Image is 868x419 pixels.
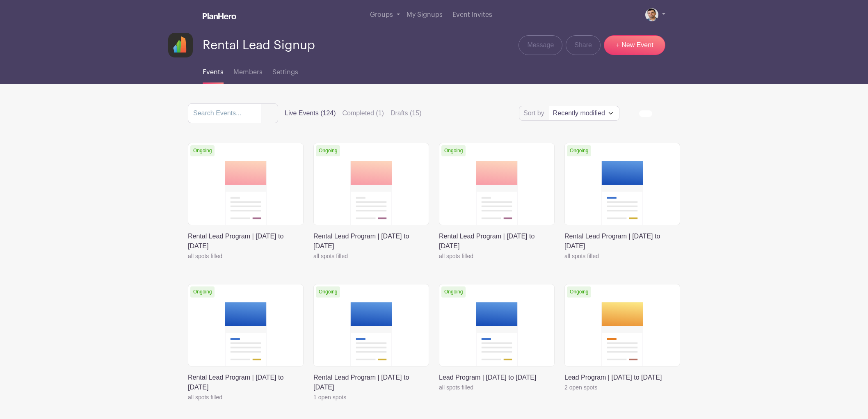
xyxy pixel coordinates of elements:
label: Completed (1) [343,108,384,118]
a: Members [233,57,263,84]
img: Screen%20Shot%202023-02-21%20at%2010.54.51%20AM.png [645,8,658,21]
a: Settings [272,57,298,84]
span: Events [203,69,224,76]
div: order and view [639,110,680,117]
label: Live Events (124) [285,108,336,118]
a: + New Event [604,35,665,55]
span: Event Invites [452,11,492,18]
span: Share [574,40,592,50]
img: fulton-grace-logo.jpeg [168,33,193,57]
label: Drafts (15) [391,108,422,118]
span: Settings [272,69,298,76]
span: Groups [370,11,393,18]
input: Search Events... [188,103,261,123]
span: My Signups [407,11,443,18]
a: Share [566,35,601,55]
span: Message [527,40,554,50]
span: Members [233,69,263,76]
a: Events [203,57,224,84]
label: Sort by [523,108,547,118]
div: filters [285,108,421,118]
a: Message [519,35,562,55]
span: Rental Lead Signup [203,39,315,52]
img: logo_white-6c42ec7e38ccf1d336a20a19083b03d10ae64f83f12c07503d8b9e83406b4c7d.svg [203,13,236,19]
